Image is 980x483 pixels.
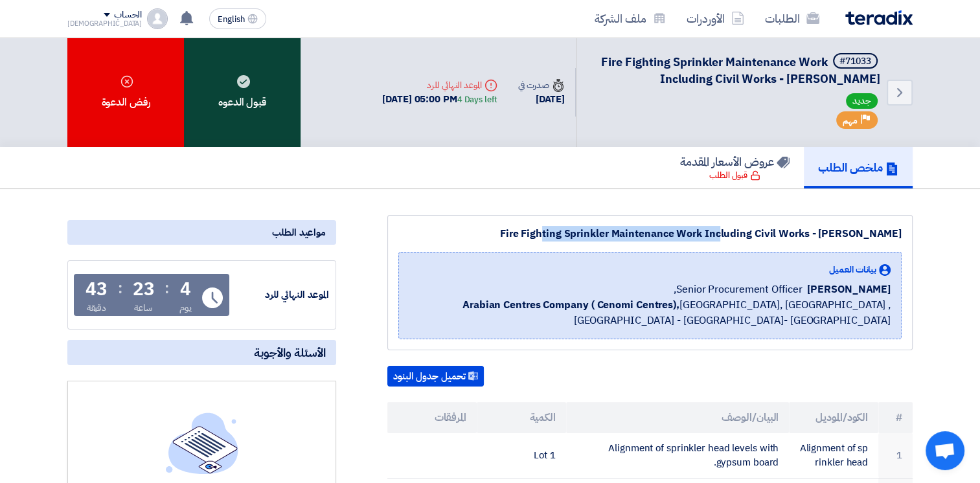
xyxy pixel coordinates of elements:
div: قبول الطلب [709,169,760,182]
td: Alignment of sprinkler head [789,433,878,478]
span: بيانات العميل [829,263,876,276]
a: ملف الشركة [584,3,676,34]
span: English [218,15,245,24]
div: الموعد النهائي للرد [382,78,497,92]
div: 4 Days left [457,93,497,106]
div: قبول الدعوه [184,38,301,147]
div: [DEMOGRAPHIC_DATA] [67,20,142,27]
div: : [165,276,169,300]
th: # [878,402,913,433]
span: Fire Fighting Sprinkler Maintenance Work Including Civil Works - [PERSON_NAME] [601,53,880,87]
h5: Fire Fighting Sprinkler Maintenance Work Including Civil Works - Aziz Mall Jeddah [592,53,880,87]
div: 4 [180,280,191,298]
span: الأسئلة والأجوبة [254,345,326,360]
div: [DATE] 05:00 PM [382,92,497,107]
button: تحميل جدول البنود [387,366,484,387]
th: الكود/الموديل [789,402,878,433]
a: الطلبات [755,3,830,34]
a: ملخص الطلب [804,147,913,188]
b: Arabian Centres Company ( Cenomi Centres), [462,297,679,313]
td: 1 [878,433,913,478]
h5: عروض الأسعار المقدمة [680,154,790,169]
div: مواعيد الطلب [67,220,336,245]
div: الحساب [114,10,142,21]
th: البيان/الوصف [566,402,790,433]
span: [PERSON_NAME] [807,282,891,297]
span: جديد [846,93,878,109]
img: Teradix logo [845,10,913,25]
div: يوم [179,301,192,315]
div: 23 [133,280,155,298]
div: الموعد النهائي للرد [232,287,329,302]
td: Alignment of sprinkler head levels with gypsum board. [566,433,790,478]
a: عروض الأسعار المقدمة قبول الطلب [666,147,804,188]
span: [GEOGRAPHIC_DATA], [GEOGRAPHIC_DATA] ,[GEOGRAPHIC_DATA] - [GEOGRAPHIC_DATA]- [GEOGRAPHIC_DATA] [409,297,891,328]
a: Open chat [926,431,964,470]
th: الكمية [477,402,566,433]
div: صدرت في [518,78,565,92]
div: : [118,276,122,300]
h5: ملخص الطلب [818,160,898,175]
img: profile_test.png [147,8,168,29]
div: 43 [85,280,108,298]
td: 1 Lot [477,433,566,478]
div: ساعة [134,301,153,315]
div: [DATE] [518,92,565,107]
div: دقيقة [87,301,107,315]
th: المرفقات [387,402,477,433]
span: Senior Procurement Officer, [674,282,802,297]
div: #71033 [839,57,871,66]
button: English [209,8,266,29]
div: رفض الدعوة [67,38,184,147]
a: الأوردرات [676,3,755,34]
span: مهم [843,115,858,127]
img: empty_state_list.svg [166,412,238,473]
div: Fire Fighting Sprinkler Maintenance Work Including Civil Works - [PERSON_NAME] [398,226,902,241]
